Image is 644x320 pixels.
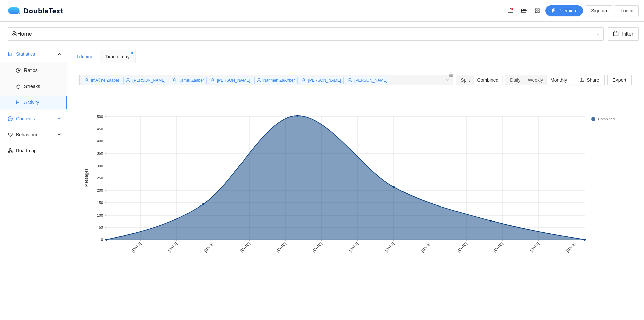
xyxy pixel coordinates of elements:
[551,8,556,14] span: thunderbolt
[607,75,632,85] button: Export
[493,242,504,253] text: [DATE]
[132,78,166,83] span: [PERSON_NAME]
[179,78,204,83] span: Kamel Zaaber
[547,75,571,85] div: Monthly
[276,242,287,253] text: [DATE]
[12,31,17,36] span: team
[8,7,63,14] a: logoDoubleText
[449,72,453,77] span: lock
[302,78,306,82] span: user
[105,53,130,60] span: Time of day
[24,96,62,109] span: Activity
[579,78,584,83] span: upload
[217,78,250,83] span: [PERSON_NAME]
[97,176,103,180] text: 250
[8,116,13,121] span: message
[591,7,607,14] span: Sign up
[16,128,56,141] span: Behaviour
[97,213,103,217] text: 100
[85,78,89,82] span: user
[77,53,93,60] div: Lifetime
[613,31,619,37] span: calendar
[84,169,89,187] text: Messages
[354,78,387,83] span: [PERSON_NAME]
[172,78,176,82] span: user
[8,52,13,56] span: bar-chart
[16,68,21,73] span: pie-chart
[8,148,13,153] span: apartment
[505,8,516,13] span: bell
[587,76,599,84] span: Share
[97,115,103,119] text: 500
[263,78,295,83] span: Narimen ZaÃ¢ber
[457,75,473,85] div: Split
[97,127,103,131] text: 450
[545,5,583,16] button: thunderboltPremium
[16,100,21,105] span: line-chart
[97,151,103,155] text: 350
[519,5,529,16] button: folder-open
[8,7,63,14] div: DoubleText
[239,242,251,253] text: [DATE]
[16,84,21,89] span: fire
[97,139,103,143] text: 400
[420,242,431,253] text: [DATE]
[621,30,633,38] span: Filter
[613,76,626,84] span: Export
[99,225,103,229] text: 50
[574,75,604,85] button: uploadShare
[167,242,178,253] text: [DATE]
[621,7,633,14] span: Log in
[348,78,352,82] span: user
[12,28,594,40] div: Home
[203,242,214,253] text: [DATE]
[131,242,142,253] text: [DATE]
[97,188,103,192] text: 200
[532,5,543,16] button: appstore
[97,201,103,205] text: 150
[565,242,576,253] text: [DATE]
[101,238,103,242] text: 0
[126,78,130,82] span: user
[211,78,215,82] span: user
[474,75,502,85] div: Combined
[8,7,23,14] img: logo
[91,78,119,83] span: ImÃ©ne Zaaber
[529,242,540,253] text: [DATE]
[24,63,62,77] span: Ratios
[12,28,600,40] span: Home
[8,132,13,137] span: heart
[384,242,395,253] text: [DATE]
[519,8,529,13] span: folder-open
[348,242,359,253] text: [DATE]
[16,47,56,61] span: Statistics
[308,78,341,83] span: [PERSON_NAME]
[457,242,468,253] text: [DATE]
[615,5,639,16] button: Log in
[532,8,542,13] span: appstore
[524,75,547,85] div: Weekly
[586,5,612,16] button: Sign up
[505,5,516,16] button: bell
[608,27,639,41] button: calendarFilter
[257,78,261,82] span: user
[16,112,56,125] span: Contents
[506,75,524,85] div: Daily
[97,164,103,168] text: 300
[312,242,323,253] text: [DATE]
[558,7,577,14] span: Premium
[16,144,62,157] span: Roadmap
[24,80,62,93] span: Streaks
